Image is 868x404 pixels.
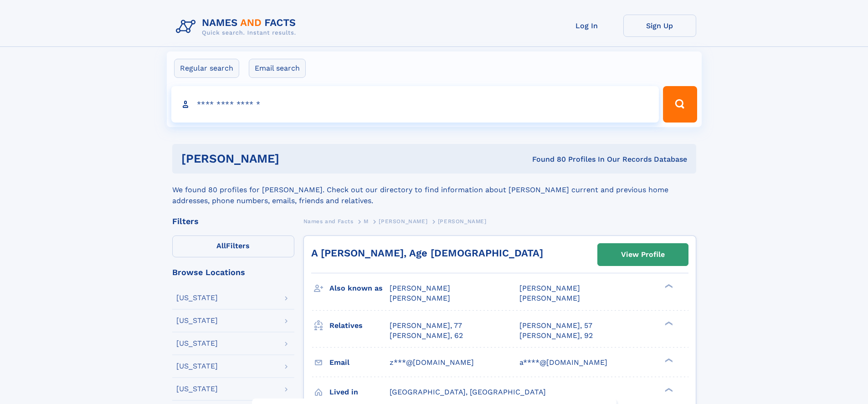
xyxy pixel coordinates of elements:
[438,218,487,225] span: [PERSON_NAME]
[329,318,390,333] h3: Relatives
[249,59,306,78] label: Email search
[172,15,303,39] img: Logo Names and Facts
[329,384,390,400] h3: Lived in
[176,363,218,370] div: [US_STATE]
[406,154,687,164] div: Found 80 Profiles In Our Records Database
[390,321,462,331] a: [PERSON_NAME], 77
[519,284,580,292] span: [PERSON_NAME]
[663,387,673,393] div: ❯
[181,153,406,164] h1: [PERSON_NAME]
[329,281,390,296] h3: Also known as
[598,244,688,266] a: View Profile
[663,86,697,123] button: Search Button
[663,320,673,326] div: ❯
[174,59,239,78] label: Regular search
[390,331,463,341] a: [PERSON_NAME], 62
[171,86,659,123] input: search input
[216,241,226,250] span: All
[379,215,427,227] a: [PERSON_NAME]
[176,340,218,347] div: [US_STATE]
[176,294,218,302] div: [US_STATE]
[663,283,673,289] div: ❯
[519,294,580,302] span: [PERSON_NAME]
[621,244,665,265] div: View Profile
[519,331,593,341] a: [PERSON_NAME], 92
[379,218,427,225] span: [PERSON_NAME]
[390,294,450,302] span: [PERSON_NAME]
[623,15,696,37] a: Sign Up
[550,15,623,37] a: Log In
[390,358,474,367] span: z***@[DOMAIN_NAME]
[390,388,546,396] span: [GEOGRAPHIC_DATA], [GEOGRAPHIC_DATA]
[172,235,294,257] label: Filters
[329,355,390,370] h3: Email
[390,284,450,292] span: [PERSON_NAME]
[364,218,369,225] span: M
[663,357,673,363] div: ❯
[176,385,218,393] div: [US_STATE]
[172,174,696,206] div: We found 80 profiles for [PERSON_NAME]. Check out our directory to find information about [PERSON...
[176,317,218,324] div: [US_STATE]
[303,215,354,227] a: Names and Facts
[172,268,294,276] div: Browse Locations
[172,217,294,225] div: Filters
[364,215,369,227] a: M
[519,321,592,331] a: [PERSON_NAME], 57
[311,247,543,259] a: A [PERSON_NAME], Age [DEMOGRAPHIC_DATA]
